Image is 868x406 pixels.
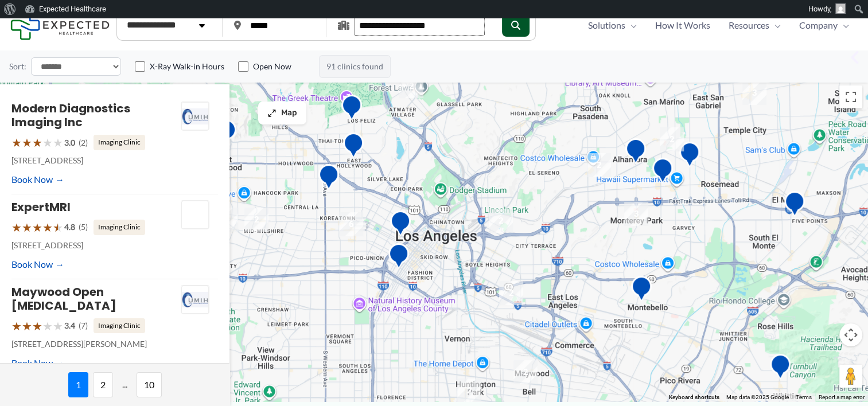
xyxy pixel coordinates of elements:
[64,318,75,333] span: 3.4
[244,208,268,232] div: 2
[94,135,145,150] span: Imaging Clinic
[789,17,858,34] a: CompanyMenu Toggle
[22,315,32,337] span: ★
[742,81,766,105] div: 3
[216,119,236,149] div: Western Diagnostic Radiology by RADDICO &#8211; West Hollywood
[93,372,113,397] span: 2
[181,286,209,314] img: Maywood Open MRI
[11,315,22,337] span: ★
[11,132,22,153] span: ★
[399,74,423,98] div: 2
[799,17,837,34] span: Company
[42,315,53,337] span: ★
[679,142,700,171] div: Diagnostic Medical Group
[719,17,789,34] a: ResourcesMenu Toggle
[341,95,362,124] div: Hd Diagnostic Imaging
[53,217,63,238] span: ★
[79,318,88,333] span: (7)
[11,171,64,188] a: Book Now
[258,101,306,124] button: Map
[726,394,789,400] span: Map data ©2025 Google
[343,132,364,162] div: Hollywood Healthcare &#038; Diagnostic Imaging
[22,217,32,238] span: ★
[181,102,209,131] img: Modern Diagnostics Imaging Inc
[319,55,391,78] span: 91 clinics found
[499,281,523,305] div: 2
[11,153,181,168] p: [STREET_ADDRESS]
[587,17,625,34] span: Solutions
[11,284,116,314] a: Maywood Open [MEDICAL_DATA]
[839,365,862,388] button: Drag Pegman onto the map to open Street View
[11,354,64,372] a: Book Now
[11,337,181,352] p: [STREET_ADDRESS][PERSON_NAME]
[32,217,42,238] span: ★
[253,61,291,72] label: Open Now
[94,318,145,333] span: Imaging Clinic
[624,202,648,226] div: 3
[645,17,719,34] a: How It Works
[42,217,53,238] span: ★
[79,135,88,150] span: (2)
[32,132,42,153] span: ★
[819,394,865,400] a: Report a map error
[181,201,209,229] img: ExpertMRI
[339,212,363,236] div: 6
[150,61,224,72] label: X-Ray Walk-in Hours
[388,243,409,272] div: Grand Avenue Imaging
[118,372,132,397] span: ...
[390,210,411,240] div: United Medical Imaging of Los Angeles
[728,17,769,34] span: Resources
[796,394,812,400] a: Terms (opens in new tab)
[53,315,63,337] span: ★
[32,315,42,337] span: ★
[11,238,181,253] p: [STREET_ADDRESS]
[625,17,636,34] span: Menu Toggle
[10,10,110,40] img: Expected Healthcare Logo - side, dark font, small
[660,127,684,151] div: 2
[625,138,646,167] div: Pacific Medical Imaging
[68,372,88,397] span: 1
[11,256,64,273] a: Book Now
[11,100,130,130] a: Modern Diagnostics Imaging Inc
[513,360,538,384] div: 2
[11,217,22,238] span: ★
[79,220,88,235] span: (5)
[64,135,75,150] span: 3.0
[770,354,791,383] div: Mantro Mobile Imaging Llc
[137,372,162,397] span: 10
[22,132,32,153] span: ★
[489,209,513,233] div: 2
[769,17,780,34] span: Menu Toggle
[839,323,862,346] button: Map camera controls
[655,17,710,34] span: How It Works
[669,393,719,401] button: Keyboard shortcuts
[42,132,53,153] span: ★
[11,199,71,215] a: ExpertMRI
[281,108,297,118] span: Map
[267,108,277,118] img: Maximize
[587,153,611,177] div: 2
[318,164,339,193] div: Western Diagnostic Radiology by RADDICO &#8211; Central LA
[578,17,645,34] a: SolutionsMenu Toggle
[784,191,805,220] div: Centrelake Imaging &#8211; El Monte
[652,158,673,187] div: Synergy Imaging Center
[94,220,145,235] span: Imaging Clinic
[9,59,26,74] label: Sort:
[457,378,481,403] div: 2
[64,220,75,235] span: 4.8
[631,276,652,305] div: Montebello Advanced Imaging
[214,208,238,232] div: 4
[53,132,63,153] span: ★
